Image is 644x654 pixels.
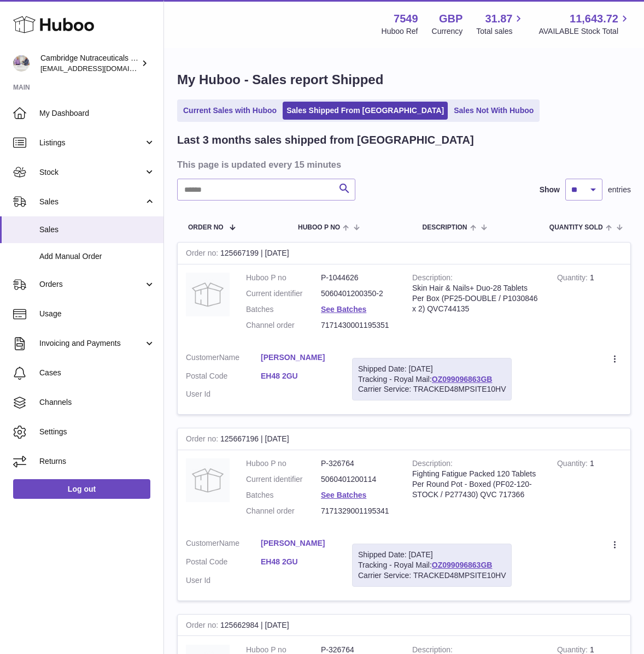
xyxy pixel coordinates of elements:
span: Returns [39,456,155,467]
div: Carrier Service: TRACKED48MPSITE10HV [358,384,506,394]
td: 1 [549,450,630,530]
dd: 5060401200114 [321,474,396,485]
dt: User Id [186,575,261,586]
span: Orders [39,279,144,290]
span: Sales [39,197,144,207]
dt: Huboo P no [246,273,321,283]
dt: Name [186,352,261,366]
dt: Huboo P no [246,458,321,469]
dd: 7171329001195341 [321,506,396,516]
span: Settings [39,427,155,437]
strong: Order no [186,621,220,632]
dt: Postal Code [186,371,261,384]
span: Channels [39,397,155,408]
div: 125662984 | [DATE] [178,615,630,637]
div: Carrier Service: TRACKED48MPSITE10HV [358,570,506,581]
span: Customer [186,539,219,547]
span: Quantity Sold [549,224,603,231]
img: qvc@camnutra.com [13,55,30,72]
strong: Quantity [557,459,590,470]
dd: 5060401200350-2 [321,288,396,299]
dt: Batches [246,490,321,500]
div: 125667199 | [DATE] [178,243,630,264]
span: Add Manual Order [39,251,155,262]
a: Current Sales with Huboo [179,102,280,120]
div: Tracking - Royal Mail: [352,358,512,401]
span: Usage [39,309,155,319]
dt: User Id [186,389,261,399]
strong: Quantity [557,273,590,285]
span: Total sales [476,26,525,37]
div: 125667196 | [DATE] [178,428,630,450]
span: Cases [39,368,155,378]
dt: Postal Code [186,557,261,570]
dt: Channel order [246,506,321,516]
a: Sales Not With Huboo [450,102,537,120]
div: Fighting Fatigue Packed 120 Tablets Per Round Pot - Boxed (PF02-120-STOCK / P277430) QVC 717366 [412,469,541,500]
h3: This page is updated every 15 minutes [177,158,628,170]
td: 1 [549,264,630,344]
strong: Order no [186,249,220,260]
span: [EMAIL_ADDRESS][DOMAIN_NAME] [40,64,161,73]
strong: Description [412,273,453,285]
a: OZ099096863GB [432,375,493,384]
strong: Description [412,459,453,470]
div: Cambridge Nutraceuticals Ltd [40,53,139,74]
div: Shipped Date: [DATE] [358,364,506,374]
a: Sales Shipped From [GEOGRAPHIC_DATA] [283,102,448,120]
span: Huboo P no [298,224,340,231]
span: Description [422,224,467,231]
span: AVAILABLE Stock Total [538,26,631,37]
dt: Current identifier [246,474,321,485]
strong: 7549 [394,11,418,26]
a: EH48 2GU [261,371,336,381]
a: Log out [13,479,150,499]
span: Invoicing and Payments [39,338,144,349]
span: Listings [39,138,144,148]
h2: Last 3 months sales shipped from [GEOGRAPHIC_DATA] [177,133,474,148]
a: OZ099096863GB [432,561,493,569]
a: 11,643.72 AVAILABLE Stock Total [538,11,631,37]
a: [PERSON_NAME] [261,538,336,549]
a: EH48 2GU [261,557,336,567]
span: My Dashboard [39,108,155,119]
a: See Batches [321,305,366,314]
span: Order No [188,224,224,231]
span: 31.87 [485,11,512,26]
label: Show [540,185,560,195]
span: Sales [39,225,155,235]
dd: 7171430001195351 [321,320,396,331]
dt: Name [186,538,261,551]
img: no-photo.jpg [186,458,230,502]
dd: P-1044626 [321,273,396,283]
div: Shipped Date: [DATE] [358,550,506,560]
div: Currency [432,26,463,37]
div: Huboo Ref [382,26,418,37]
h1: My Huboo - Sales report Shipped [177,71,631,89]
a: 31.87 Total sales [476,11,525,37]
span: entries [608,185,631,195]
span: Stock [39,167,144,178]
div: Tracking - Royal Mail: [352,544,512,587]
dt: Current identifier [246,288,321,299]
dd: P-326764 [321,458,396,469]
dt: Channel order [246,320,321,331]
a: [PERSON_NAME] [261,352,336,363]
span: Customer [186,353,219,362]
img: no-photo.jpg [186,273,230,316]
strong: GBP [439,11,462,26]
span: 11,643.72 [570,11,618,26]
div: Skin Hair & Nails+ Duo-28 Tablets Per Box (PF25-DOUBLE / P1030846 x 2) QVC744135 [412,283,541,314]
strong: Order no [186,434,220,446]
a: See Batches [321,491,366,499]
dt: Batches [246,304,321,315]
